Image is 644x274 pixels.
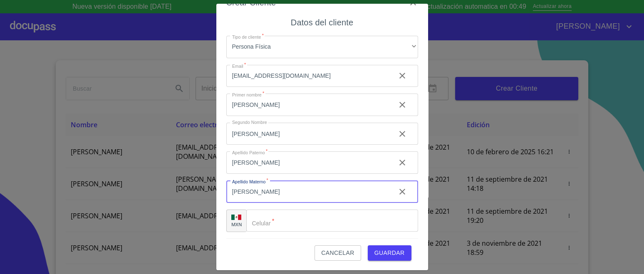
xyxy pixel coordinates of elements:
[392,66,412,86] button: clear input
[392,95,412,115] button: clear input
[291,16,353,29] h6: Datos del cliente
[315,245,361,261] button: Cancelar
[231,215,241,220] img: R93DlvwvvjP9fbrDwZeCRYBHk45OWMq+AAOlFVsxT89f82nwPLnD58IP7+ANJEaWYhP0Tx8kkA0WlQMPQsAAgwAOmBj20AXj6...
[392,153,412,173] button: clear input
[392,182,412,202] button: clear input
[226,36,418,58] div: Persona Física
[231,221,242,227] p: MXN
[392,124,412,144] button: clear input
[368,245,411,261] button: Guardar
[321,248,354,258] span: Cancelar
[374,248,405,258] span: Guardar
